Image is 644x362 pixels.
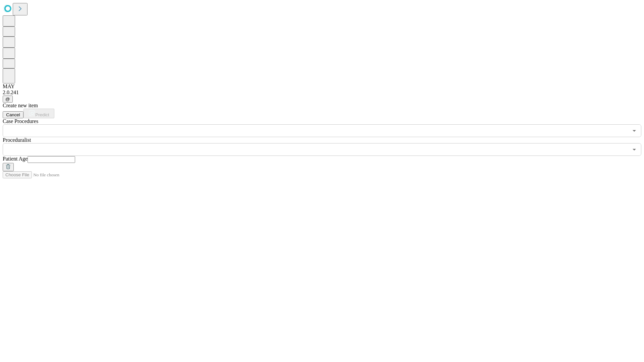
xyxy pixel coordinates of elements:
[6,112,20,117] span: Cancel
[630,145,639,154] button: Open
[3,137,31,143] span: Proceduralist
[3,111,23,118] button: Cancel
[5,97,10,102] span: @
[3,156,28,162] span: Patient Age
[630,126,639,135] button: Open
[3,89,641,96] div: 2.0.241
[3,118,38,124] span: Scheduled Procedure
[3,96,13,103] button: @
[35,112,49,117] span: Predict
[3,103,38,108] span: Create new item
[23,109,54,118] button: Predict
[3,83,641,89] div: MAY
